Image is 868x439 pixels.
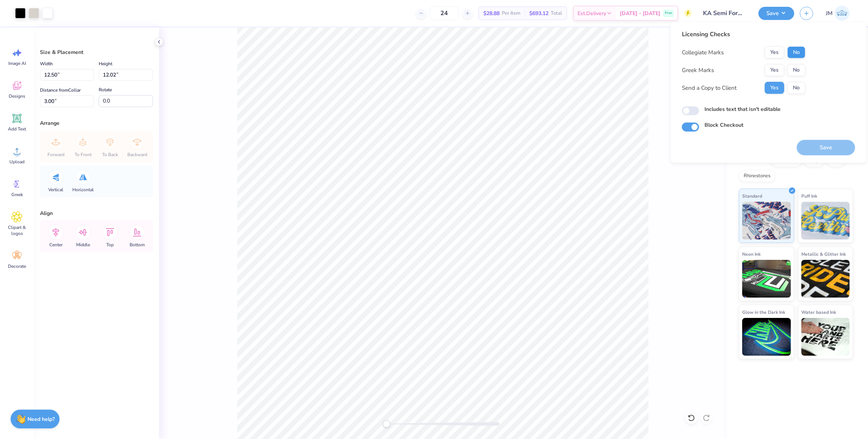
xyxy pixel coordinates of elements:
img: Glow in the Dark Ink [742,318,791,356]
span: Decorate [8,263,26,269]
span: Horizontal [72,187,94,193]
span: JM [826,9,833,18]
label: Width [40,59,53,68]
button: Save [758,7,794,20]
span: Metallic & Glitter Ink [801,250,846,258]
div: Collegiate Marks [682,48,724,57]
div: Align [40,209,153,217]
label: Rotate [99,85,112,94]
span: Bottom [130,242,145,248]
span: Standard [742,192,762,200]
span: Designs [9,93,25,99]
button: No [787,64,805,76]
span: [DATE] - [DATE] [620,9,660,17]
button: Yes [765,82,784,94]
button: No [787,46,805,58]
img: Puff Ink [801,202,850,239]
div: Send a Copy to Client [682,84,737,92]
div: Licensing Checks [682,30,805,39]
span: Greek [11,192,23,198]
span: Center [49,242,63,248]
span: Vertical [48,187,63,193]
span: Water based Ink [801,308,836,316]
label: Block Checkout [704,121,743,129]
span: Middle [76,242,90,248]
img: John Michael Binayas [834,6,850,21]
div: Rhinestones [739,170,775,182]
strong: Need help? [28,416,55,423]
label: Height [99,59,112,68]
button: Yes [765,46,784,58]
span: $693.12 [529,9,549,17]
img: Neon Ink [742,260,791,298]
span: Image AI [8,60,26,66]
button: No [787,82,805,94]
span: $28.88 [483,9,500,17]
span: Total [551,9,562,17]
span: Add Text [8,126,26,132]
span: Puff Ink [801,192,817,200]
input: Untitled Design [697,6,753,21]
label: Includes text that isn't editable [704,105,781,113]
button: Yes [765,64,784,76]
span: Free [665,11,672,16]
span: Per Item [502,9,520,17]
a: JM [822,6,853,21]
div: Accessibility label [383,420,390,428]
img: Metallic & Glitter Ink [801,260,850,298]
div: Arrange [40,119,153,127]
div: Size & Placement [40,48,153,56]
span: Est. Delivery [578,9,606,17]
span: Clipart & logos [5,224,29,236]
input: – – [429,6,459,20]
span: Top [106,242,114,248]
span: Glow in the Dark Ink [742,308,785,316]
img: Standard [742,202,791,239]
label: Distance from Collar [40,86,81,95]
div: Greek Marks [682,66,714,75]
span: Upload [9,159,24,165]
span: Neon Ink [742,250,761,258]
img: Water based Ink [801,318,850,356]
